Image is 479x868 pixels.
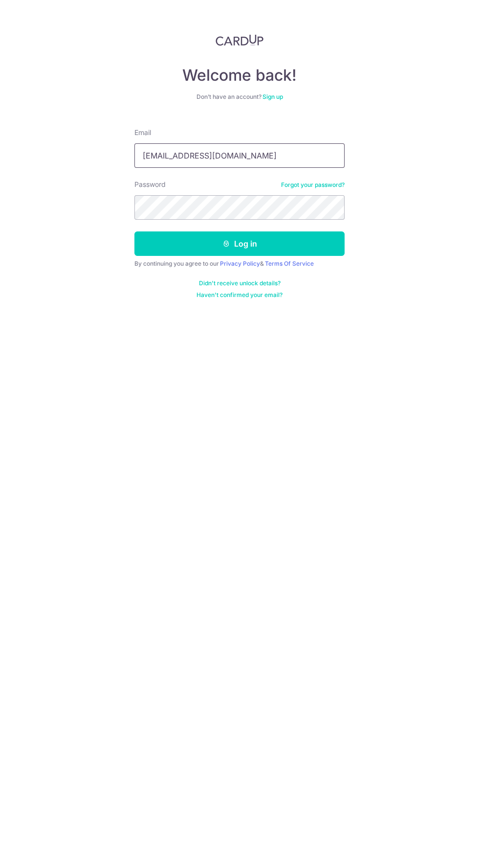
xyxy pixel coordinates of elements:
[262,93,283,100] a: Sign up
[220,260,260,267] a: Privacy Policy
[134,66,345,85] h4: Welcome back!
[134,128,151,137] label: Email
[134,180,166,189] label: Password
[134,143,345,168] input: Enter your Email
[134,93,345,101] div: Don’t have an account?
[134,260,345,268] div: By continuing you agree to our &
[216,34,263,46] img: CardUp Logo
[196,291,283,299] a: Haven't confirmed your email?
[265,260,314,267] a: Terms Of Service
[134,231,345,256] button: Log in
[199,279,281,287] a: Didn't receive unlock details?
[281,181,345,189] a: Forgot your password?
